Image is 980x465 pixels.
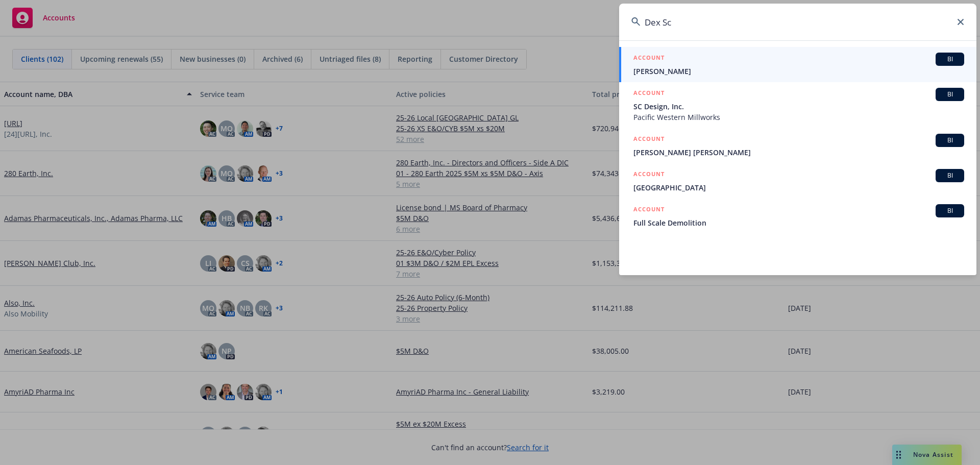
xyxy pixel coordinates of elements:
a: ACCOUNTBISC Design, Inc.Pacific Western Millworks [619,82,976,128]
span: Pacific Western Millworks [633,112,964,123]
span: [PERSON_NAME] [633,66,964,77]
input: Search... [619,4,976,40]
span: BI [940,171,960,180]
h5: ACCOUNT [633,169,665,181]
span: [PERSON_NAME] [PERSON_NAME] [633,147,964,158]
span: BI [940,206,960,215]
span: [GEOGRAPHIC_DATA] [633,182,964,193]
a: ACCOUNTBI[PERSON_NAME] [PERSON_NAME] [619,128,976,163]
span: SC Design, Inc. [633,101,964,112]
h5: ACCOUNT [633,88,665,100]
a: ACCOUNTBI[GEOGRAPHIC_DATA] [619,163,976,199]
span: BI [940,90,960,99]
a: ACCOUNTBIFull Scale Demolition [619,199,976,234]
h5: ACCOUNT [633,134,665,146]
span: BI [940,136,960,145]
span: BI [940,55,960,64]
a: ACCOUNTBI[PERSON_NAME] [619,47,976,82]
h5: ACCOUNT [633,53,665,65]
h5: ACCOUNT [633,204,665,216]
span: Full Scale Demolition [633,217,964,228]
